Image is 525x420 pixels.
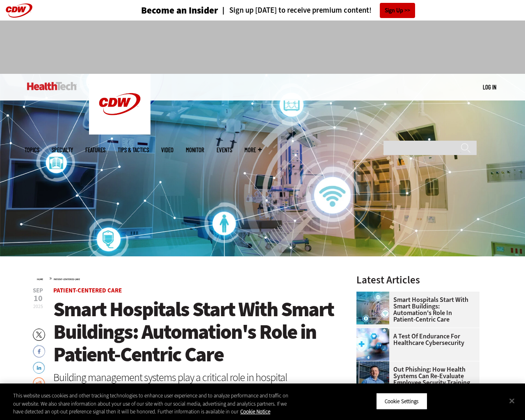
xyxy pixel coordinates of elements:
[37,278,43,281] a: Home
[356,361,389,394] img: Scott Currie
[356,328,389,361] img: Healthcare cybersecurity
[186,147,204,153] a: MonITor
[356,292,393,298] a: Smart hospital
[33,303,43,310] span: 2025
[503,392,521,410] button: Close
[356,328,393,335] a: Healthcare cybersecurity
[217,147,232,153] a: Events
[218,7,372,14] a: Sign up [DATE] to receive premium content!
[356,361,393,368] a: Scott Currie
[483,83,496,91] div: User menu
[380,3,415,18] a: Sign Up
[27,82,77,90] img: Home
[33,288,43,294] span: Sep
[53,372,335,393] div: Building management systems play a critical role in hospital sustainability efforts and care deli...
[25,147,39,153] span: Topics
[37,275,335,281] div: »
[141,6,218,15] h3: Become an Insider
[89,128,151,137] a: CDW
[89,74,151,135] img: Home
[13,392,289,416] div: This website uses cookies and other tracking technologies to enhance user experience and to analy...
[376,393,427,410] button: Cookie Settings
[52,147,73,153] span: Specialty
[483,83,496,91] a: Log in
[54,278,80,281] a: Patient-Centered Care
[356,333,475,346] a: A Test of Endurance for Healthcare Cybersecurity
[240,408,270,415] a: More information about your privacy
[356,292,389,324] img: Smart hospital
[356,297,475,323] a: Smart Hospitals Start With Smart Buildings: Automation's Role in Patient-Centric Care
[85,147,105,153] a: Features
[161,147,173,153] a: Video
[33,294,43,303] span: 10
[356,275,479,285] h3: Latest Articles
[53,296,334,368] span: Smart Hospitals Start With Smart Buildings: Automation's Role in Patient-Centric Care
[118,147,149,153] a: Tips & Tactics
[110,6,218,15] a: Become an Insider
[244,147,262,153] span: More
[356,366,475,386] a: Out Phishing: How Health Systems Can Re-Evaluate Employee Security Training
[53,286,122,294] a: Patient-Centered Care
[113,29,412,66] iframe: advertisement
